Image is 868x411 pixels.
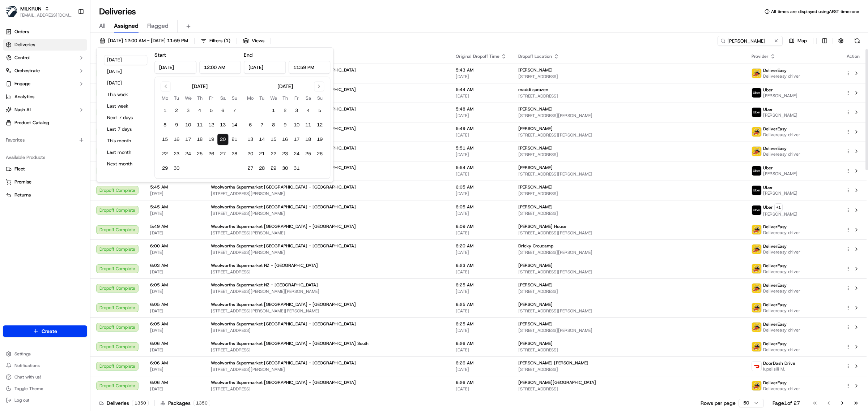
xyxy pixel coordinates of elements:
[104,147,147,157] button: Last month
[171,148,182,160] button: 23
[763,107,773,112] span: Uber
[277,83,293,90] div: [DATE]
[763,68,787,73] span: DeliverEasy
[518,93,740,99] span: [STREET_ADDRESS]
[104,101,147,111] button: Last week
[3,104,87,116] button: Nash AI
[752,53,769,59] span: Provider
[211,250,444,255] span: [STREET_ADDRESS][PERSON_NAME]
[104,55,147,65] button: [DATE]
[456,171,507,177] span: [DATE]
[171,94,182,102] th: Tuesday
[211,269,444,275] span: [STREET_ADDRESS]
[763,263,787,269] span: DeliverEasy
[256,134,268,145] button: 14
[279,163,291,174] button: 30
[752,127,761,137] img: delivereasy_logo.png
[456,328,507,333] span: [DATE]
[211,191,444,196] span: [STREET_ADDRESS][PERSON_NAME]
[456,308,507,314] span: [DATE]
[3,117,87,129] a: Product Catalog
[752,342,761,351] img: delivereasy_logo.png
[159,163,171,174] button: 29
[518,67,553,73] span: [PERSON_NAME]
[752,225,761,234] img: delivereasy_logo.png
[211,341,369,346] span: Woolworths Supermarket [GEOGRAPHIC_DATA] - [GEOGRAPHIC_DATA] South
[752,323,761,332] img: delivereasy_logo.png
[150,250,199,255] span: [DATE]
[3,52,87,64] button: Control
[302,134,314,145] button: 18
[314,81,324,91] button: Go to next month
[150,191,199,196] span: [DATE]
[291,134,302,145] button: 17
[211,302,356,307] span: Woolworths Supermarket [GEOGRAPHIC_DATA] - [GEOGRAPHIC_DATA]
[3,176,87,188] button: Promise
[718,36,783,46] input: Type to search
[3,372,87,382] button: Chat with us!
[518,204,553,210] span: [PERSON_NAME]
[302,119,314,131] button: 11
[846,53,861,59] div: Action
[14,120,49,126] span: Product Catalog
[211,230,444,236] span: [STREET_ADDRESS][PERSON_NAME]
[3,360,87,371] button: Notifications
[456,184,507,190] span: 6:05 AM
[159,148,171,160] button: 22
[456,211,507,216] span: [DATE]
[752,381,761,390] img: delivereasy_logo.png
[14,68,40,74] span: Orchestrate
[3,349,87,359] button: Settings
[518,230,740,236] span: [STREET_ADDRESS][PERSON_NAME]
[194,94,205,102] th: Thursday
[20,12,72,18] button: [EMAIL_ADDRESS][DOMAIN_NAME]
[104,113,147,123] button: Next 7 days
[3,91,87,103] a: Analytics
[150,289,199,294] span: [DATE]
[314,94,325,102] th: Sunday
[108,38,188,44] span: [DATE] 12:00 AM - [DATE] 11:59 PM
[211,282,318,288] span: Woolworths Supermarket NZ - [GEOGRAPHIC_DATA]
[314,134,325,145] button: 19
[229,148,240,160] button: 28
[518,269,740,275] span: [STREET_ADDRESS][PERSON_NAME]
[159,94,171,102] th: Monday
[456,145,507,151] span: 5:51 AM
[456,67,507,73] span: 5:43 AM
[104,66,147,77] button: [DATE]
[205,134,217,145] button: 19
[763,302,787,308] span: DeliverEasy
[456,269,507,275] span: [DATE]
[3,395,87,405] button: Log out
[456,243,507,249] span: 6:20 AM
[6,192,84,198] a: Returns
[279,148,291,160] button: 23
[268,163,279,174] button: 29
[518,145,553,151] span: [PERSON_NAME]
[211,321,356,327] span: Woolworths Supermarket [GEOGRAPHIC_DATA] - [GEOGRAPHIC_DATA]
[205,94,217,102] th: Friday
[229,94,240,102] th: Sunday
[150,211,199,216] span: [DATE]
[752,264,761,273] img: delivereasy_logo.png
[763,190,797,196] span: [PERSON_NAME]
[797,38,807,44] span: Map
[518,113,740,118] span: [STREET_ADDRESS][PERSON_NAME]
[256,94,268,102] th: Tuesday
[456,204,507,210] span: 6:05 AM
[161,81,171,91] button: Go to previous month
[14,386,43,391] span: Toggle Theme
[518,152,740,157] span: [STREET_ADDRESS]
[182,148,194,160] button: 24
[217,94,229,102] th: Saturday
[456,250,507,255] span: [DATE]
[456,74,507,79] span: [DATE]
[763,126,787,132] span: DeliverEasy
[763,308,800,313] span: Delivereasy driver
[456,191,507,196] span: [DATE]
[456,263,507,268] span: 6:23 AM
[14,363,40,368] span: Notifications
[291,119,302,131] button: 10
[252,38,264,44] span: Views
[244,52,252,58] label: End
